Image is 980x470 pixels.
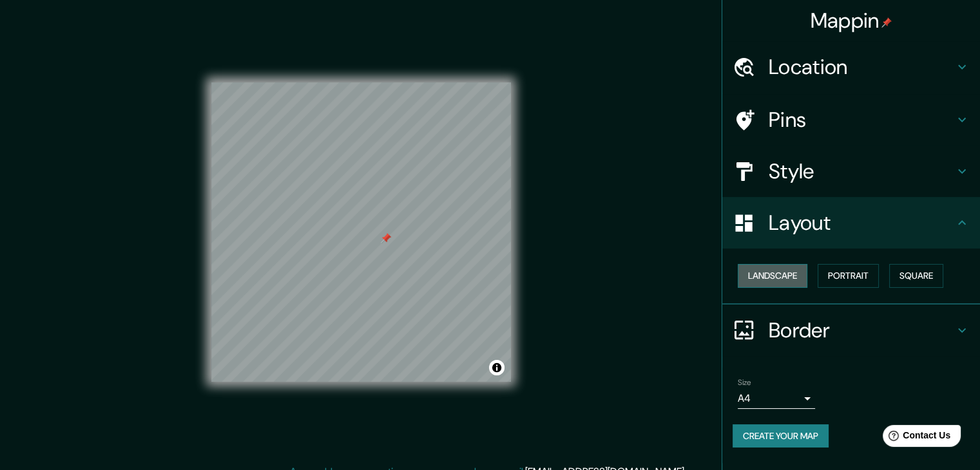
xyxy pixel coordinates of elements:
h4: Border [769,317,954,343]
div: A4 [738,388,815,409]
div: Layout [722,197,980,249]
img: pin-icon.png [881,17,892,28]
button: Portrait [818,264,879,288]
div: Pins [722,94,980,146]
div: Style [722,146,980,197]
label: Size [738,377,751,388]
h4: Style [769,158,954,184]
div: Location [722,41,980,93]
button: Landscape [738,264,807,288]
h4: Layout [769,210,954,236]
h4: Mappin [811,8,892,33]
button: Square [889,264,943,288]
h4: Location [769,54,954,80]
button: Toggle attribution [489,360,504,375]
iframe: Help widget launcher [865,420,966,456]
div: Border [722,305,980,356]
button: Create your map [733,424,829,448]
canvas: Map [211,82,511,382]
h4: Pins [769,107,954,133]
